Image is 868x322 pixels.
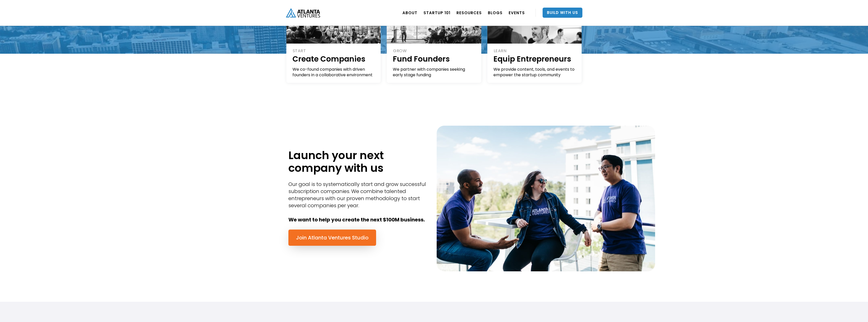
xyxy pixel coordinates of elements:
[292,54,375,64] h1: Create Companies
[493,67,576,78] div: We provide content, tools, and events to empower the startup community
[393,48,476,54] div: GROW
[543,8,582,18] a: Build With Us
[393,54,476,64] h1: Fund Founders
[393,67,476,78] div: We partner with companies seeking early stage funding
[292,67,375,78] div: We co-found companies with driven founders in a collaborative environment
[288,216,425,223] strong: We want to help you create the next $100M business.
[487,21,582,83] a: LEARNEquip EntrepreneursWe provide content, tools, and events to empower the startup community
[402,6,417,20] a: ABOUT
[288,149,429,174] h1: Launch your next company with us
[286,21,381,83] a: STARTCreate CompaniesWe co-found companies with driven founders in a collaborative environment
[494,48,576,54] div: LEARN
[288,181,429,223] div: Our goal is to systematically start and grow successful subscription companies. We combine talent...
[509,6,525,20] a: EVENTS
[423,6,450,20] a: Startup 101
[437,126,655,271] img: Atlanta Ventures Team
[293,48,375,54] div: START
[493,54,576,64] h1: Equip Entrepreneurs
[488,6,503,20] a: BLOGS
[387,21,481,83] a: GROWFund FoundersWe partner with companies seeking early stage funding
[456,6,482,20] a: RESOURCES
[288,230,376,246] a: Join Atlanta Ventures Studio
